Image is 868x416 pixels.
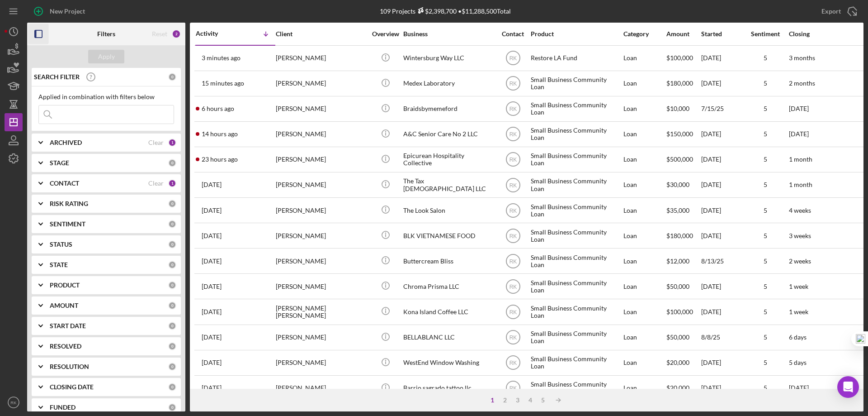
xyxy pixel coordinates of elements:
div: Small Business Community Loan [531,249,621,273]
div: 0 [168,159,176,167]
span: $180,000 [666,232,693,239]
div: [PERSON_NAME] [276,224,366,248]
div: Small Business Community Loan [531,148,621,172]
div: [PERSON_NAME] [276,173,366,197]
span: $100,000 [666,308,693,316]
div: 1 [486,397,499,404]
div: [PERSON_NAME] [PERSON_NAME] [276,300,366,324]
div: 2 [499,397,511,404]
div: 0 [168,200,176,208]
div: [PERSON_NAME] [276,46,366,70]
div: Loan [623,46,665,70]
div: 5 [743,80,788,87]
time: 3 weeks [789,232,811,239]
div: 5 [537,397,549,404]
text: RK [509,207,517,214]
div: Loan [623,325,665,349]
div: Activity [196,30,236,37]
span: $50,000 [666,282,689,290]
time: 1 week [789,308,808,316]
div: [DATE] [701,300,742,324]
time: 2025-09-16 05:33 [202,130,238,138]
div: 5 [743,334,788,341]
div: Barrio sagrado tattoo llc [403,376,494,400]
span: $30,000 [666,181,689,188]
div: [PERSON_NAME] [276,72,366,96]
div: Restore LA Fund [531,46,621,70]
div: Medex Laboratory [403,72,494,96]
b: AMOUNT [50,302,78,309]
div: $2,398,700 [415,7,457,15]
time: 5 days [789,359,807,366]
span: $10,000 [666,105,689,112]
div: Loan [623,376,665,400]
div: 5 [743,258,788,265]
div: [PERSON_NAME] [276,148,366,172]
div: Small Business Community Loan [531,300,621,324]
div: Business [403,30,494,38]
div: [PERSON_NAME] [276,122,366,146]
div: 0 [168,301,176,310]
div: 8/13/25 [701,249,742,273]
b: RESOLUTION [50,363,89,370]
img: one_i.png [856,334,865,344]
div: Small Business Community Loan [531,325,621,349]
button: Apply [88,50,124,63]
span: $20,000 [666,359,689,366]
div: [DATE] [701,224,742,248]
div: Clear [148,180,164,187]
time: 2025-08-26 01:51 [202,232,222,239]
div: [PERSON_NAME] [276,249,366,273]
button: RK [5,393,23,411]
time: 4 weeks [789,206,811,214]
div: [PERSON_NAME] [276,274,366,298]
div: Wintersburg Way LLC [403,46,494,70]
div: Loan [623,122,665,146]
time: 2025-08-07 17:12 [202,359,222,366]
text: RK [10,400,17,405]
span: $35,000 [666,206,689,214]
button: Export [812,2,863,20]
div: 0 [168,220,176,228]
div: 5 [743,105,788,112]
div: 1 [168,139,176,147]
text: RK [509,385,517,392]
div: Loan [623,97,665,121]
div: [DATE] [701,198,742,222]
div: Small Business Community Loan [531,351,621,375]
b: RESOLVED [50,343,81,350]
div: [PERSON_NAME] [276,325,366,349]
div: Buttercream Bliss [403,249,494,273]
time: 1 month [789,155,812,163]
div: [DATE] [701,376,742,400]
div: New Project [50,2,85,20]
div: Loan [623,351,665,375]
div: Overview [368,30,402,38]
div: [DATE] [701,274,742,298]
div: 8/8/25 [701,325,742,349]
text: RK [509,258,517,264]
div: [PERSON_NAME] [276,351,366,375]
span: $500,000 [666,155,693,163]
div: 7/15/25 [701,97,742,121]
b: RISK RATING [50,200,88,207]
time: 2025-09-16 13:26 [202,105,234,112]
div: 5 [743,359,788,366]
span: $50,000 [666,333,689,341]
div: 0 [168,403,176,411]
b: STATUS [50,241,72,248]
span: $20,000 [666,384,689,392]
b: FUNDED [50,404,75,411]
div: Closing [789,30,857,38]
div: The Look Salon [403,198,494,222]
time: 2025-09-16 19:49 [202,54,241,62]
b: START DATE [50,322,86,330]
div: 1 [168,179,176,187]
time: 2025-09-16 19:37 [202,80,244,87]
time: 2025-09-15 21:15 [202,156,238,163]
time: [DATE] [789,384,809,392]
div: [PERSON_NAME] [276,97,366,121]
time: 2025-08-28 19:20 [202,207,222,214]
div: Small Business Community Loan [531,376,621,400]
time: [DATE] [789,105,809,112]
